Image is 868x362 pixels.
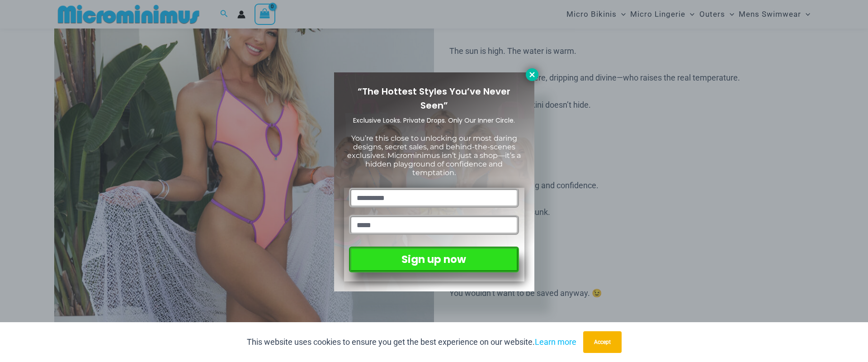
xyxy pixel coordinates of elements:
[247,335,576,349] p: This website uses cookies to ensure you get the best experience on our website.
[353,116,515,125] span: Exclusive Looks. Private Drops. Only Our Inner Circle.
[347,134,521,177] span: You’re this close to unlocking our most daring designs, secret sales, and behind-the-scenes exclu...
[349,247,519,272] button: Sign up now
[583,331,622,353] button: Accept
[526,68,538,81] button: Close
[535,337,576,347] a: Learn more
[358,85,510,112] span: “The Hottest Styles You’ve Never Seen”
